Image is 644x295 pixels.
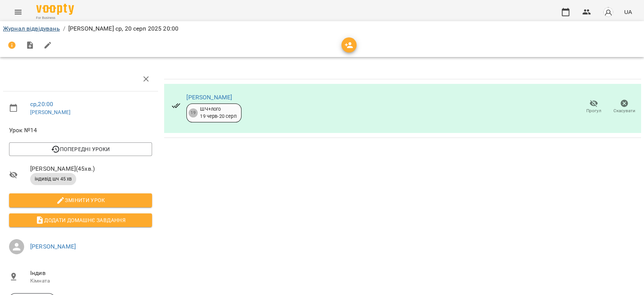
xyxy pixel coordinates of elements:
[30,277,152,285] p: Кімната
[36,4,74,15] img: Voopty Logo
[186,94,232,101] a: [PERSON_NAME]
[3,25,60,32] a: Журнал відвідувань
[578,96,609,117] button: Прогул
[9,126,152,135] span: Урок №14
[36,15,74,20] span: For Business
[3,24,641,33] nav: breadcrumb
[9,213,152,227] button: Додати домашнє завдання
[603,7,613,17] img: avatar_s.png
[30,243,76,250] a: [PERSON_NAME]
[30,164,152,173] span: [PERSON_NAME] ( 45 хв. )
[621,5,635,19] button: UA
[30,269,152,278] span: Індив
[9,142,152,156] button: Попередні уроки
[30,109,71,115] a: [PERSON_NAME]
[200,106,236,120] div: ШЧ+лого 19 черв - 20 серп
[586,108,601,114] span: Прогул
[189,108,198,117] div: 19
[30,176,76,182] span: індивід шч 45 хв
[15,145,146,154] span: Попередні уроки
[63,24,65,33] li: /
[30,100,53,108] a: ср , 20:00
[9,193,152,207] button: Змінити урок
[15,216,146,225] span: Додати домашнє завдання
[624,8,632,16] span: UA
[613,108,635,114] span: Скасувати
[15,196,146,205] span: Змінити урок
[68,24,178,33] p: [PERSON_NAME] ср, 20 серп 2025 20:00
[609,96,639,117] button: Скасувати
[9,3,27,21] button: Menu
